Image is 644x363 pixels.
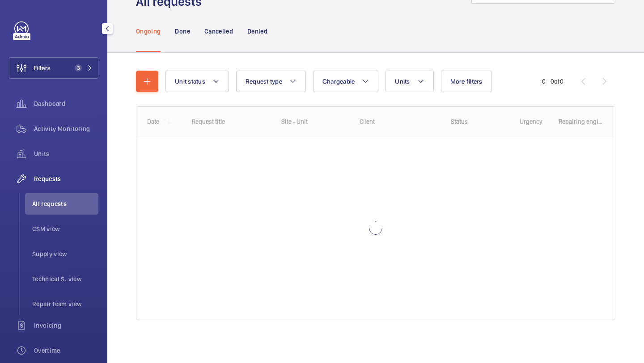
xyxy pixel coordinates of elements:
p: Cancelled [204,27,233,36]
span: Invoicing [34,321,98,330]
button: Units [386,71,433,92]
p: Done [175,27,190,36]
button: Filters3 [9,57,98,79]
span: CSM view [32,224,98,233]
p: Ongoing [136,27,161,36]
span: Dashboard [34,99,98,108]
span: 0 - 0 0 [542,78,563,84]
span: of [554,78,560,85]
span: Requests [34,174,98,183]
span: Repair team view [32,300,98,308]
span: All requests [32,199,98,208]
span: Technical S. view [32,274,98,283]
span: Activity Monitoring [34,124,98,133]
span: Filters [34,63,51,72]
span: Unit status [175,78,205,85]
span: Units [395,78,410,85]
span: Request type [246,78,282,85]
span: Overtime [34,346,98,355]
span: More filters [450,78,483,85]
button: Request type [236,71,306,92]
span: 3 [75,64,82,72]
span: Chargeable [322,78,355,85]
button: More filters [441,71,492,92]
span: Supply view [32,249,98,258]
p: Denied [247,27,267,36]
span: Units [34,149,98,158]
button: Chargeable [313,71,379,92]
button: Unit status [165,71,229,92]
